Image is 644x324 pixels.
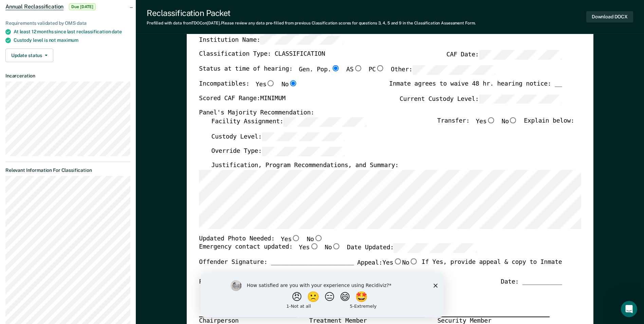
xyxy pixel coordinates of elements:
input: Override Type: [262,147,345,157]
label: Other: [391,65,496,75]
input: No [509,117,518,123]
label: Justification, Program Recommendations, and Summary: [211,162,399,170]
label: Custody Level: [211,132,345,142]
label: No [402,258,418,267]
label: Scored CAF Range: MINIMUM [199,94,286,104]
span: Annual Reclassification [5,3,63,10]
div: Prefilled with data from TDOC on [DATE] . Please review any data pre-filled from previous Classif... [147,21,476,25]
label: Date Updated: [347,244,477,253]
label: Yes [281,235,300,244]
span: date [112,29,122,34]
input: PC [376,65,385,71]
input: AS [353,65,362,71]
label: CAF Date: [446,51,562,60]
div: Transfer: Explain below: [437,117,574,132]
input: Yes [486,117,495,123]
div: Custody level is not [14,37,130,43]
input: No [409,258,418,265]
label: Yes [382,258,402,267]
input: CAF Date: [479,51,562,60]
label: AS [346,65,362,75]
label: Institution Name: [199,36,343,45]
input: Current Custody Level: [479,94,562,104]
input: Yes [266,80,275,86]
input: Facility Assignment: [283,117,366,127]
div: Incompatibles: [199,80,297,94]
div: Inmate agrees to waive 48 hr. hearing notice: __ [389,80,562,94]
input: Other: [412,65,496,75]
div: At least 12 months since last reclassification [14,29,130,35]
input: Date Updated: [394,244,477,253]
input: No [289,80,297,86]
label: Facility Assignment: [211,117,366,127]
label: No [325,244,341,253]
input: No [332,244,341,250]
input: No [314,235,323,241]
div: Updated Photo Needed: [199,235,323,244]
iframe: Survey by Kim from Recidiviz [201,273,444,317]
div: Requirements validated by OMS data [5,20,130,26]
input: Yes [310,244,318,250]
label: Yes [299,244,318,253]
button: Update status [5,49,53,62]
input: Gen. Pop. [331,65,340,71]
input: Institution Name: [260,36,343,45]
dt: Incarceration [5,73,130,79]
label: No [501,117,517,127]
label: Classification Type: CLASSIFICATION [199,51,325,60]
label: PC [368,65,384,75]
span: maximum [57,37,78,43]
label: Yes [256,80,275,89]
input: Yes [393,258,402,265]
input: Yes [292,235,300,241]
label: No [281,80,297,89]
div: Panel's Majority Recommendation: [199,109,562,118]
label: Gen. Pop. [299,65,340,75]
div: Reclassification Packet [147,8,476,18]
label: Yes [476,117,495,127]
div: Status at time of hearing: [199,65,496,80]
span: Due [DATE] [69,3,96,10]
div: Panel Member Signatures: [199,278,286,286]
div: Date: ___________ [501,278,562,286]
label: No [307,235,323,244]
dt: Relevant Information For Classification [5,167,130,173]
input: Custody Level: [262,132,345,142]
label: Override Type: [211,147,345,157]
div: Offender Signature: _______________________ If Yes, provide appeal & copy to Inmate [199,258,562,278]
label: Appeal: [357,258,418,273]
iframe: Intercom live chat [621,301,637,317]
div: Emergency contact updated: [199,244,477,258]
label: Current Custody Level: [400,94,562,104]
button: Download DOCX [586,11,633,22]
